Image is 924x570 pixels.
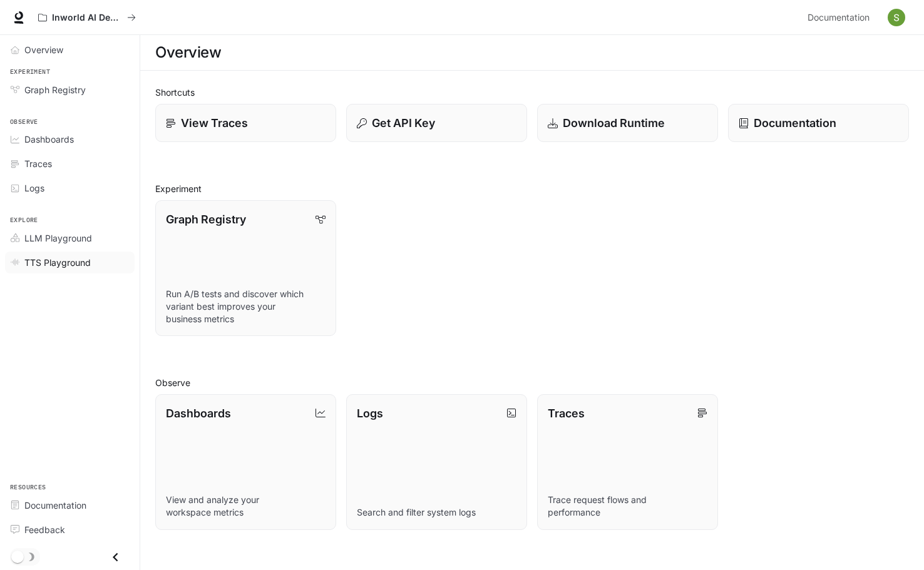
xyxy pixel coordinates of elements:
h2: Shortcuts [155,86,909,99]
a: Feedback [5,519,135,541]
button: Get API Key [346,104,527,142]
a: Documentation [728,104,909,142]
p: Documentation [754,115,836,131]
button: All workspaces [33,5,141,30]
p: Traces [548,405,585,422]
a: Download Runtime [537,104,718,142]
a: Documentation [803,5,879,30]
h2: Observe [155,376,909,389]
p: Search and filter system logs [357,506,516,519]
h1: Overview [155,40,221,65]
span: Logs [24,181,44,195]
a: DashboardsView and analyze your workspace metrics [155,394,336,530]
p: Run A/B tests and discover which variant best improves your business metrics [166,288,326,325]
p: Dashboards [166,405,231,422]
a: View Traces [155,104,336,142]
a: Graph Registry [5,79,135,101]
p: Trace request flows and performance [548,494,707,519]
h2: Experiment [155,182,909,195]
a: Logs [5,177,135,199]
a: LLM Playground [5,227,135,249]
a: Graph RegistryRun A/B tests and discover which variant best improves your business metrics [155,200,336,336]
span: Dark mode toggle [11,549,24,563]
a: Documentation [5,494,135,516]
span: Dashboards [24,133,74,146]
a: Overview [5,39,135,61]
p: Download Runtime [563,115,665,131]
button: Close drawer [101,544,130,570]
a: Dashboards [5,128,135,150]
p: Get API Key [372,115,435,131]
button: User avatar [884,5,909,30]
span: Documentation [808,10,870,26]
p: Inworld AI Demos [52,13,122,23]
a: LogsSearch and filter system logs [346,394,527,530]
a: TracesTrace request flows and performance [537,394,718,530]
span: TTS Playground [24,256,91,269]
p: Logs [357,405,383,422]
p: View Traces [181,115,248,131]
img: User avatar [888,9,905,26]
span: Documentation [24,499,86,512]
span: Overview [24,43,63,56]
span: LLM Playground [24,232,92,245]
span: Traces [24,157,52,170]
a: TTS Playground [5,252,135,273]
p: View and analyze your workspace metrics [166,494,326,519]
a: Traces [5,153,135,175]
span: Feedback [24,523,65,536]
span: Graph Registry [24,83,86,96]
p: Graph Registry [166,211,246,228]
